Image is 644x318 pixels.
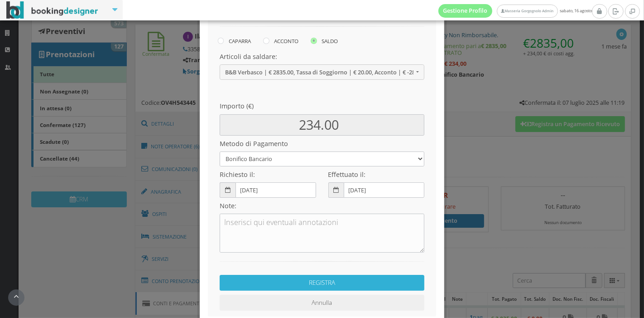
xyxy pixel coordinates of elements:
[220,202,424,210] h4: Note:
[220,140,424,147] h4: Metodo di Pagamento
[438,4,592,18] span: sabato, 16 agosto
[6,1,98,19] img: BookingDesigner.com
[220,275,424,291] button: REGISTRA
[220,295,424,311] button: Annulla
[220,171,316,178] h4: Richiesto il:
[497,5,557,18] a: Masseria Gorgognolo Admin
[438,4,493,18] a: Gestione Profilo
[328,171,424,178] h4: Effettuato il:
